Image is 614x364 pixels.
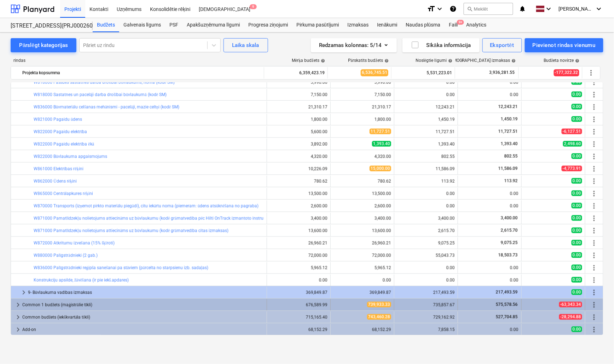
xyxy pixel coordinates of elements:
[572,104,582,110] span: 0.00
[394,67,452,78] div: 5,531,223.01
[34,179,77,184] a: W862000 Ūdens rēķini
[510,59,516,63] span: help
[270,166,328,171] div: 10,226.09
[416,58,452,63] div: Noslēgtie līgumi
[461,80,519,85] div: 0.00
[397,265,455,270] div: 0.00
[397,315,455,320] div: 729,162.92
[590,103,598,111] span: Vairāk darbību
[590,325,598,334] span: Vairāk darbību
[11,38,76,52] button: Pārslēgt kategorijas
[22,312,264,323] div: Common budžets (iekškvartāla tīkli)
[427,5,435,13] i: format_size
[500,117,519,122] span: 1,450.19
[572,289,582,295] span: 0.00
[572,116,582,122] span: 0.00
[22,299,264,311] div: Common 1 budžets (maģistrālie tīkli)
[590,90,598,99] span: Vairāk darbību
[461,327,519,332] div: 0.00
[19,288,28,297] span: keyboard_arrow_right
[270,129,328,134] div: 5,600.00
[334,265,391,270] div: 5,965.12
[572,240,582,246] span: 0.00
[397,105,455,110] div: 12,243.21
[572,92,582,97] span: 0.00
[397,327,455,332] div: 7,858.15
[183,18,244,32] a: Apakšuzņēmuma līgumi
[590,301,598,309] span: Vairāk darbību
[334,179,391,184] div: 780.62
[563,141,582,147] span: 2,498.60
[370,166,391,171] span: 15,000.00
[334,92,391,97] div: 7,150.00
[270,278,328,283] div: 0.00
[562,166,582,171] span: -4,773.91
[402,18,445,32] div: Naudas plūsma
[165,18,183,32] div: PSF
[447,58,516,63] div: [DEMOGRAPHIC_DATA] izmaksas
[292,18,343,32] a: Pirkuma pasūtījumi
[495,315,519,319] span: 527,704.85
[397,278,455,283] div: 0.00
[34,265,208,270] a: W836000 Palīgstrādnieki reģipša sanešanai pa stāviem (pārcelta no starpsienu izb. sadaļas)
[572,203,582,209] span: 0.00
[554,69,579,76] span: -177,322.32
[572,265,582,270] span: 0.00
[270,117,328,122] div: 1,800.00
[334,80,391,85] div: 3,990.00
[34,278,129,283] a: Konstrukciju apsilde, žāvēšana (ir pie iekš.apdares)
[500,228,519,233] span: 2,615.70
[34,204,259,209] a: W870000 Transports (izņemot pirkto materiālu piegādi), citu iekārtu noma (piemeram: ūdens atsūknē...
[590,313,598,322] span: Vairāk darbību
[334,105,391,110] div: 21,310.17
[397,166,455,171] div: 11,586.09
[533,41,596,50] div: Pievienot rindas vienumu
[572,215,582,221] span: 0.00
[334,290,391,295] div: 369,849.87
[595,5,603,13] i: keyboard_arrow_down
[397,142,455,147] div: 1,393.40
[34,154,107,159] a: W822000 Būvlaukuma apgaismojums
[270,105,328,110] div: 21,310.17
[464,3,513,15] button: Meklēt
[461,191,519,196] div: 0.00
[590,140,598,148] span: Vairāk darbību
[334,204,391,209] div: 2,600.00
[397,80,455,85] div: 0.00
[500,141,519,146] span: 1,393.40
[498,253,519,258] span: 18,503.73
[461,278,519,283] div: 0.00
[590,214,598,223] span: Vairāk darbību
[34,166,83,171] a: W861000 Elektrības rēķini
[334,228,391,233] div: 13,600.00
[572,228,582,233] span: 0.00
[292,58,325,63] div: Mērķa budžets
[14,313,22,322] span: keyboard_arrow_right
[590,115,598,124] span: Vairāk darbību
[270,228,328,233] div: 13,600.00
[525,38,603,52] button: Pievienot rindas vienumu
[22,67,261,78] div: Projekta kopsumma
[34,129,87,134] a: W822000 Pagaidu elektrība
[579,330,614,364] iframe: Chat Widget
[572,252,582,258] span: 0.00
[270,216,328,221] div: 3,400.00
[559,302,582,307] span: -63,343.34
[119,18,165,32] div: Galvenais līgums
[319,41,388,50] div: Redzamas kolonnas : 5/14
[361,69,388,76] span: 6,536,745.51
[498,129,519,134] span: 11,727.51
[93,18,119,32] a: Budžets
[402,38,480,52] button: Sīkāka informācija
[489,70,516,76] span: 3,936,281.55
[572,327,582,332] span: 0.00
[397,303,455,307] div: 735,857.67
[590,165,598,173] span: Vairāk darbību
[397,154,455,159] div: 802.55
[270,92,328,97] div: 7,150.00
[343,18,373,32] div: Izmaksas
[572,190,582,196] span: 0.00
[270,204,328,209] div: 2,600.00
